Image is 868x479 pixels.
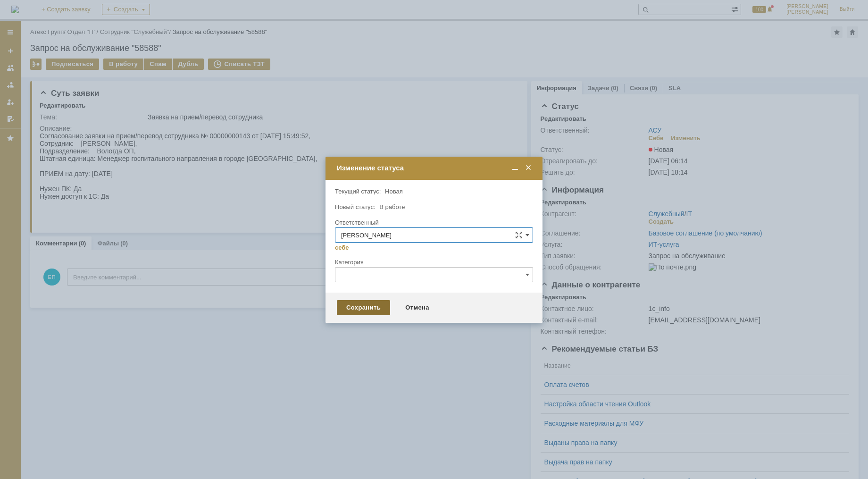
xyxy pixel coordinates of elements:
[524,164,533,172] span: Закрыть
[335,219,531,226] div: Ответственный
[335,244,349,252] a: себе
[335,259,531,265] div: Категория
[510,164,520,172] span: Свернуть (Ctrl + M)
[379,203,405,210] span: В работе
[337,164,533,172] div: Изменение статуса
[335,203,376,210] label: Новый статус:
[385,188,403,195] span: Новая
[335,188,381,195] label: Текущий статус:
[515,231,523,239] span: Сложная форма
